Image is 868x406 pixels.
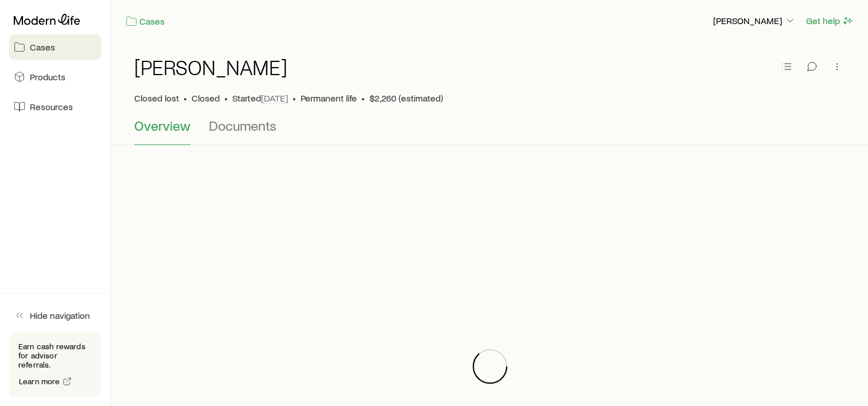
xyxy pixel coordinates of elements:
span: • [184,92,187,104]
button: Get help [805,14,854,28]
button: Hide navigation [9,303,101,328]
div: Earn cash rewards for advisor referrals.Learn more [9,333,101,397]
p: [PERSON_NAME] [713,15,796,26]
span: $2,260 (estimated) [369,92,443,104]
p: Closed lost [134,92,179,104]
a: Resources [9,94,101,119]
h1: [PERSON_NAME] [134,56,287,79]
a: Products [9,64,101,89]
span: • [224,92,228,104]
button: [PERSON_NAME] [713,14,796,28]
p: Earn cash rewards for advisor referrals. [18,342,92,369]
a: Cases [125,15,165,28]
span: Permanent life [301,92,357,104]
span: Overview [134,118,190,134]
span: [DATE] [261,92,288,104]
span: Hide navigation [30,310,90,321]
p: Started [232,92,288,104]
a: Cases [9,34,101,60]
span: • [361,92,365,104]
span: • [293,92,296,104]
span: Products [30,71,65,83]
span: Cases [30,41,55,53]
span: Documents [209,118,277,134]
span: Learn more [19,377,60,385]
span: Closed [192,92,220,104]
div: Case details tabs [134,118,845,145]
span: Resources [30,101,73,112]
